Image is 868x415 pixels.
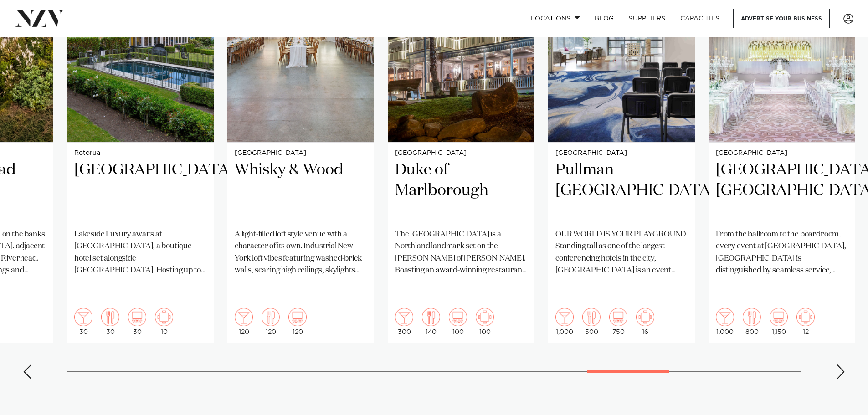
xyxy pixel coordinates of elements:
[235,308,253,335] div: 120
[716,229,848,277] p: From the ballroom to the boardroom, every event at [GEOGRAPHIC_DATA], [GEOGRAPHIC_DATA] is distin...
[288,308,307,326] img: theatre.png
[74,229,206,277] p: Lakeside Luxury awaits at [GEOGRAPHIC_DATA], a boutique hotel set alongside [GEOGRAPHIC_DATA]. Ho...
[716,308,734,326] img: cocktail.png
[74,160,206,221] h2: [GEOGRAPHIC_DATA]
[743,308,761,326] img: dining.png
[555,229,688,277] p: OUR WORLD IS YOUR PLAYGROUND Standing tall as one of the largest conferencing hotels in the city,...
[716,308,734,335] div: 1,000
[155,308,173,326] img: meeting.png
[395,308,413,335] div: 300
[770,308,788,326] img: theatre.png
[476,308,494,326] img: meeting.png
[555,160,688,221] h2: Pullman [GEOGRAPHIC_DATA]
[621,9,673,28] a: SUPPLIERS
[449,308,467,326] img: theatre.png
[422,308,440,335] div: 140
[101,308,119,326] img: dining.png
[74,308,92,326] img: cocktail.png
[74,308,92,335] div: 30
[262,308,280,335] div: 120
[555,308,574,326] img: cocktail.png
[235,160,367,221] h2: Whisky & Wood
[288,308,307,335] div: 120
[395,308,413,326] img: cocktail.png
[743,308,761,335] div: 800
[716,150,848,157] small: [GEOGRAPHIC_DATA]
[609,308,627,326] img: theatre.png
[796,308,815,326] img: meeting.png
[733,9,830,28] a: Advertise your business
[673,9,727,28] a: Capacities
[716,160,848,221] h2: [GEOGRAPHIC_DATA], [GEOGRAPHIC_DATA]
[476,308,494,335] div: 100
[395,160,527,221] h2: Duke of Marlborough
[128,308,146,335] div: 30
[796,308,815,335] div: 12
[555,308,574,335] div: 1,000
[555,150,688,157] small: [GEOGRAPHIC_DATA]
[235,229,367,277] p: A light-filled loft style venue with a character of its own. Industrial New-York loft vibes featu...
[609,308,627,335] div: 750
[587,9,621,28] a: BLOG
[449,308,467,335] div: 100
[262,308,280,326] img: dining.png
[155,308,173,335] div: 10
[582,308,601,335] div: 500
[15,10,64,26] img: nzv-logo.png
[128,308,146,326] img: theatre.png
[770,308,788,335] div: 1,150
[235,308,253,326] img: cocktail.png
[636,308,654,326] img: meeting.png
[395,229,527,277] p: The [GEOGRAPHIC_DATA] is a Northland landmark set on the [PERSON_NAME] of [PERSON_NAME]. Boasting...
[582,308,601,326] img: dining.png
[395,150,527,157] small: [GEOGRAPHIC_DATA]
[636,308,654,335] div: 16
[74,150,206,157] small: Rotorua
[422,308,440,326] img: dining.png
[235,150,367,157] small: [GEOGRAPHIC_DATA]
[524,9,587,28] a: Locations
[101,308,119,335] div: 30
